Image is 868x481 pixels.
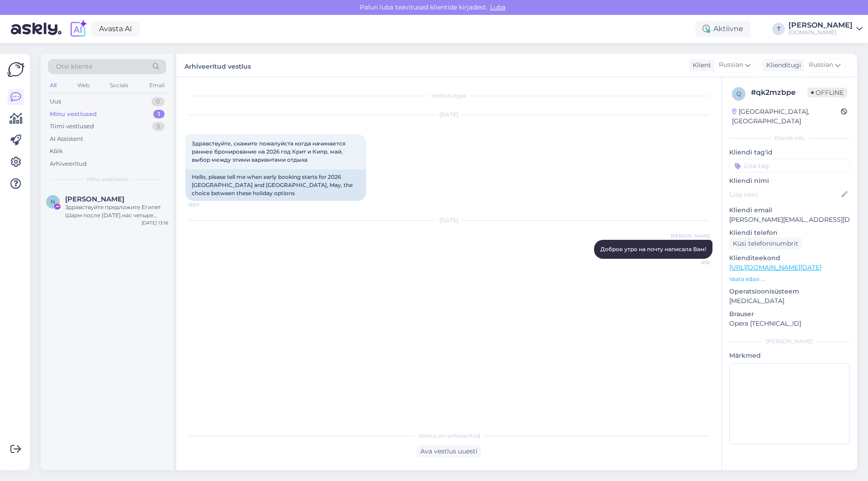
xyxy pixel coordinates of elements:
[729,309,850,319] p: Brauser
[50,110,97,119] div: Minu vestlused
[729,159,850,173] input: Lisa tag
[788,29,853,36] div: [DOMAIN_NAME]
[729,215,850,224] p: [PERSON_NAME][EMAIL_ADDRESS][DOMAIN_NAME]
[152,122,165,131] div: 5
[147,79,166,91] div: Email
[736,90,741,97] span: q
[788,22,853,29] div: [PERSON_NAME]
[729,287,850,296] p: Operatsioonisüsteem
[729,148,850,157] p: Kliendi tag'id
[91,21,140,37] a: Avasta AI
[729,319,850,328] p: Opera [TECHNICAL_ID]
[69,19,88,38] img: explore-ai
[185,92,712,100] div: Vestlus algas
[192,140,347,163] span: Здравствуйте, скажите пожалуйста когда начинается раннее бронирование на 2026 год Крит и Кипр, ма...
[184,59,251,71] label: Arhiveeritud vestlus
[729,228,850,238] p: Kliendi telefon
[50,159,87,168] div: Arhiveeritud
[809,60,833,70] span: Russian
[7,61,24,78] img: Askly Logo
[418,432,480,440] span: Vestlus on arhiveeritud
[763,61,801,70] div: Klienditugi
[751,87,807,98] div: # qk2mzbpe
[732,107,841,126] div: [GEOGRAPHIC_DATA], [GEOGRAPHIC_DATA]
[729,263,821,271] a: [URL][DOMAIN_NAME][DATE]
[153,110,165,119] div: 1
[487,3,508,11] span: Luba
[807,88,847,98] span: Offline
[50,122,94,131] div: Tiimi vestlused
[51,198,55,205] span: N
[730,190,840,200] input: Lisa nimi
[185,216,712,224] div: [DATE]
[185,111,712,119] div: [DATE]
[729,238,802,250] div: Küsi telefoninumbrit
[108,79,130,91] div: Socials
[56,62,92,71] span: Otsi kliente
[417,445,481,458] div: Ava vestlus uuesti
[87,175,127,183] span: Minu vestlused
[729,134,850,142] div: Kliendi info
[151,97,165,106] div: 0
[48,79,58,91] div: All
[729,205,850,215] p: Kliendi email
[65,195,124,203] span: Natalia Pleshakova
[772,23,785,35] div: T
[671,233,710,239] span: [PERSON_NAME]
[65,203,168,219] div: Здравствуйте предложите Египет Шарм после [DATE].нас четыре семьи [PERSON_NAME] не дорого в один ...
[185,169,366,201] div: Hello, please tell me when early booking starts for 2026 [GEOGRAPHIC_DATA] and [GEOGRAPHIC_DATA],...
[142,219,168,226] div: [DATE] 13:16
[788,22,863,36] a: [PERSON_NAME][DOMAIN_NAME]
[729,176,850,186] p: Kliendi nimi
[75,79,91,91] div: Web
[676,259,710,266] span: 8:16
[719,60,743,70] span: Russian
[50,147,63,156] div: Kõik
[50,135,83,144] div: AI Assistent
[188,201,222,208] span: 18:03
[600,246,706,252] span: Доброе утро на почту написала Вам!
[695,21,750,37] div: Aktiivne
[689,61,711,70] div: Klient
[729,296,850,306] p: [MEDICAL_DATA]
[729,253,850,263] p: Klienditeekond
[729,351,850,360] p: Märkmed
[729,337,850,346] div: [PERSON_NAME]
[729,275,850,283] p: Vaata edasi ...
[50,97,61,106] div: Uus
